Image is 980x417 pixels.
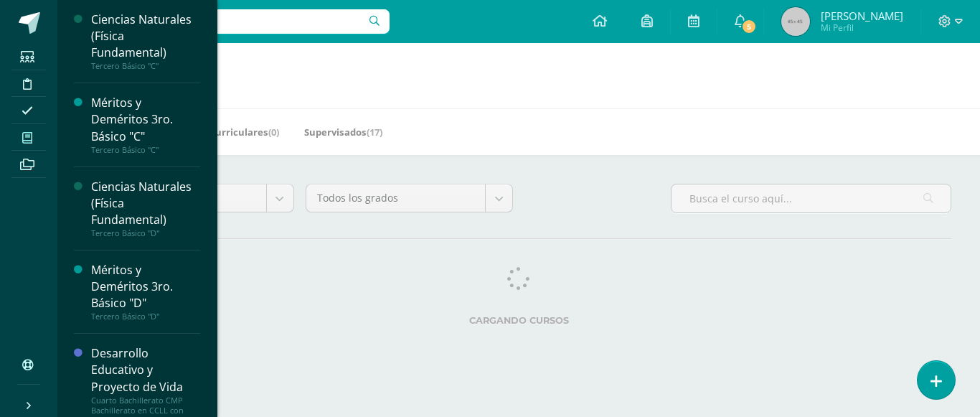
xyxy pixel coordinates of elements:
[91,262,200,322] a: Méritos y Deméritos 3ro. Básico "D"Tercero Básico "D"
[91,11,200,61] div: Ciencias Naturales (Física Fundamental)
[91,179,200,228] div: Ciencias Naturales (Física Fundamental)
[91,95,200,144] div: Méritos y Deméritos 3ro. Básico "C"
[821,22,903,34] span: Mi Perfil
[821,9,903,23] span: [PERSON_NAME]
[672,184,951,212] input: Busca el curso aquí...
[91,145,200,155] div: Tercero Básico "C"
[306,184,513,212] a: Todos los grados
[91,345,200,395] div: Desarrollo Educativo y Proyecto de Vida
[91,311,200,322] div: Tercero Básico "D"
[91,95,200,154] a: Méritos y Deméritos 3ro. Básico "C"Tercero Básico "C"
[740,19,756,34] span: 5
[304,121,382,144] a: Supervisados(17)
[91,228,200,238] div: Tercero Básico "D"
[91,179,200,238] a: Ciencias Naturales (Física Fundamental)Tercero Básico "D"
[781,7,810,36] img: 45x45
[91,61,200,71] div: Tercero Básico "C"
[317,184,475,212] span: Todos los grados
[166,121,279,144] a: Mis Extracurriculares(0)
[91,262,200,311] div: Méritos y Deméritos 3ro. Básico "D"
[91,11,200,71] a: Ciencias Naturales (Física Fundamental)Tercero Básico "C"
[67,9,390,34] input: Busca un usuario...
[86,315,951,326] label: Cargando cursos
[268,126,279,139] span: (0)
[367,126,382,139] span: (17)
